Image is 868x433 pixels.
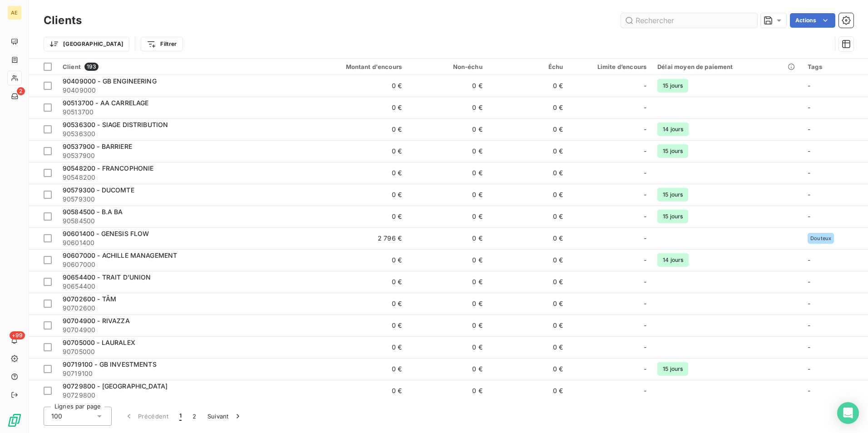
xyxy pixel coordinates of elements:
td: 0 € [407,97,488,118]
span: 90584500 - B.A BA [63,208,123,216]
td: 0 € [407,75,488,97]
span: - [644,168,646,177]
span: - [644,125,646,134]
td: 0 € [299,162,407,184]
span: - [808,343,810,351]
td: 0 € [407,227,488,249]
button: Précédent [119,407,174,426]
td: 0 € [407,118,488,140]
span: 90536300 - SIAGE DISTRIBUTION [63,121,168,128]
span: - [644,321,646,330]
span: 90584500 [63,216,294,226]
td: 0 € [488,140,569,162]
span: - [644,277,646,286]
td: 0 € [407,140,488,162]
td: 0 € [299,97,407,118]
span: - [644,299,646,308]
span: 15 jours [657,188,688,202]
td: 0 € [488,206,569,227]
span: 90729800 [63,391,294,400]
td: 0 € [299,184,407,206]
td: 0 € [407,249,488,271]
div: Non-échu [413,63,483,70]
span: - [644,234,646,243]
td: 0 € [299,380,407,402]
span: 90548200 [63,173,294,182]
span: 90579300 - DUCOMTE [63,186,134,194]
span: 90705000 [63,347,294,356]
td: 0 € [488,249,569,271]
span: - [644,81,646,90]
td: 0 € [488,315,569,336]
span: 90409000 - GB ENGINEERING [63,77,157,85]
span: - [644,147,646,156]
td: 0 € [488,358,569,380]
span: - [808,256,810,264]
div: Montant d'encours [305,63,402,70]
span: 15 jours [657,144,688,158]
div: Limite d’encours [574,63,646,70]
span: - [644,364,646,374]
span: - [644,256,646,265]
span: 90719100 [63,369,294,378]
td: 0 € [299,206,407,227]
span: 90607000 - ACHILLE MANAGEMENT [63,251,177,259]
span: - [808,103,810,111]
td: 2 796 € [299,227,407,249]
span: Douteux [810,236,831,241]
h3: Clients [44,12,82,29]
td: 0 € [299,293,407,315]
span: - [808,212,810,220]
span: 90654400 [63,282,294,291]
span: 193 [84,63,99,71]
span: 90704900 [63,325,294,335]
button: 1 [174,407,187,426]
span: - [644,343,646,352]
span: 90537900 [63,151,294,160]
td: 0 € [299,140,407,162]
span: - [644,190,646,199]
span: - [808,125,810,133]
span: 90601400 - GENESIS FLOW [63,230,149,237]
span: 15 jours [657,79,688,93]
td: 0 € [407,336,488,358]
span: 90654400 - TRAIT D'UNION [63,273,151,281]
span: 90601400 [63,238,294,247]
span: 100 [51,412,62,421]
button: 2 [187,407,202,426]
span: - [644,212,646,221]
td: 0 € [488,227,569,249]
span: 90513700 - AA CARRELAGE [63,99,148,107]
span: - [808,365,810,373]
span: - [808,387,810,394]
button: Actions [790,13,835,28]
span: 14 jours [657,253,689,267]
td: 0 € [299,315,407,336]
span: - [808,147,810,155]
span: - [808,169,810,177]
span: 90513700 [63,108,294,117]
input: Rechercher [621,13,757,28]
td: 0 € [488,118,569,140]
span: 15 jours [657,210,688,223]
span: - [644,386,646,395]
div: Tags [808,63,863,70]
span: - [808,82,810,89]
td: 0 € [407,358,488,380]
span: 2 [17,87,25,95]
button: Suivant [202,407,248,426]
td: 0 € [488,271,569,293]
span: 14 jours [657,123,689,136]
span: 90702600 - TÂM [63,295,116,303]
td: 0 € [407,293,488,315]
span: 90409000 [63,86,294,95]
span: 90579300 [63,195,294,204]
td: 0 € [407,206,488,227]
td: 0 € [299,75,407,97]
span: 90607000 [63,260,294,269]
span: - [808,191,810,198]
td: 0 € [488,184,569,206]
td: 0 € [407,271,488,293]
td: 0 € [299,271,407,293]
span: 90729800 - [GEOGRAPHIC_DATA] [63,382,168,390]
